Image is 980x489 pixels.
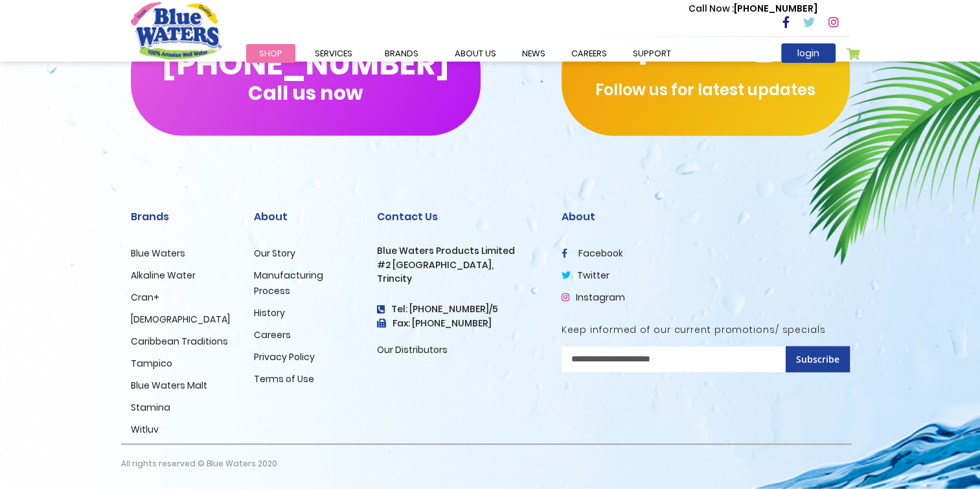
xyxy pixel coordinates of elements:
[248,89,363,97] span: Call us now
[562,324,850,335] h5: Keep informed of our current promotions/ specials
[131,269,196,282] a: Alkaline Water
[781,43,836,63] a: login
[131,357,172,370] a: Tampico
[131,379,207,392] a: Blue Waters Malt
[131,19,481,136] button: [PHONE_NUMBER]Call us now
[131,401,170,414] a: Stamina
[620,44,684,63] a: support
[562,291,625,304] a: Instagram
[509,44,558,63] a: News
[131,335,228,348] a: Caribbean Traditions
[254,372,314,385] a: Terms of Use
[786,347,850,372] button: Subscribe
[689,2,734,15] span: Call Now :
[377,343,448,356] a: Our Distributors
[377,245,542,256] h3: Blue Waters Products Limited
[796,353,839,365] span: Subscribe
[377,318,542,329] h3: Fax: [PHONE_NUMBER]
[254,269,323,297] a: Manufacturing Process
[562,247,623,260] a: facebook
[558,44,620,63] a: careers
[385,47,418,60] span: Brands
[562,210,850,223] h2: About
[254,306,285,319] a: History
[377,210,542,223] h2: Contact Us
[131,210,234,223] h2: Brands
[377,273,542,284] h3: Trincity
[254,247,295,260] a: Our Story
[131,247,185,260] a: Blue Waters
[131,291,159,304] a: Cran+
[131,423,159,436] a: Witluv
[254,210,358,223] h2: About
[689,2,817,16] p: [PHONE_NUMBER]
[442,44,509,63] a: about us
[121,445,277,483] p: All rights reserved © Blue Waters 2020
[315,47,352,60] span: Services
[131,2,222,59] a: store logo
[254,350,315,363] a: Privacy Policy
[562,78,850,102] p: Follow us for latest updates
[131,313,230,326] a: [DEMOGRAPHIC_DATA]
[377,304,542,315] h4: Tel: [PHONE_NUMBER]/5
[259,47,282,60] span: Shop
[562,269,610,282] a: twitter
[377,260,542,271] h3: #2 [GEOGRAPHIC_DATA],
[254,328,291,341] a: Careers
